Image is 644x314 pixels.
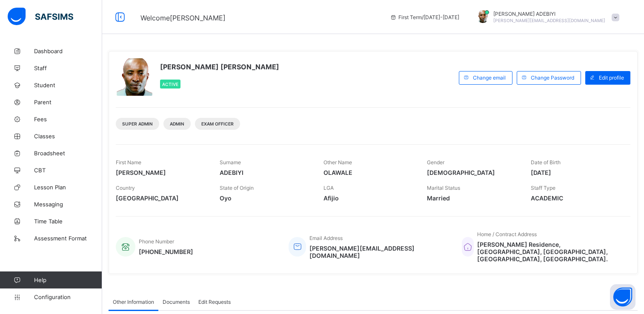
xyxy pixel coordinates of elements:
[220,169,311,176] span: ADEBIYI
[34,150,102,157] span: Broadsheet
[34,65,102,71] span: Staff
[34,184,102,191] span: Lesson Plan
[116,185,135,191] span: Country
[220,159,241,166] span: Surname
[220,185,254,191] span: State of Origin
[139,238,174,245] span: Phone Number
[477,241,622,263] span: [PERSON_NAME] Residence, [GEOGRAPHIC_DATA], [GEOGRAPHIC_DATA], [GEOGRAPHIC_DATA], [GEOGRAPHIC_DATA].
[427,185,460,191] span: Marital Status
[34,277,102,283] span: Help
[34,48,102,54] span: Dashboard
[493,18,605,23] span: [PERSON_NAME][EMAIL_ADDRESS][DOMAIN_NAME]
[390,14,459,20] span: session/term information
[139,248,193,255] span: [PHONE_NUMBER]
[198,299,231,305] span: Edit Requests
[170,121,184,126] span: Admin
[34,133,102,140] span: Classes
[323,169,415,176] span: OLAWALE
[468,10,624,24] div: ALEXANDERADEBIYI
[309,245,449,259] span: [PERSON_NAME][EMAIL_ADDRESS][DOMAIN_NAME]
[599,74,624,81] span: Edit profile
[610,284,635,310] button: Open asap
[34,235,102,242] span: Assessment Format
[427,194,518,202] span: Married
[531,194,622,202] span: ACADEMIC
[427,169,518,176] span: [DEMOGRAPHIC_DATA]
[201,121,234,126] span: Exam Officer
[309,235,343,241] span: Email Address
[323,185,334,191] span: LGA
[34,99,102,106] span: Parent
[162,82,178,87] span: Active
[116,194,207,202] span: [GEOGRAPHIC_DATA]
[140,14,226,22] span: Welcome [PERSON_NAME]
[531,159,561,166] span: Date of Birth
[531,74,574,81] span: Change Password
[323,194,415,202] span: Afijio
[116,159,141,166] span: First Name
[163,299,190,305] span: Documents
[34,116,102,123] span: Fees
[122,121,153,126] span: Super Admin
[34,294,102,300] span: Configuration
[34,201,102,208] span: Messaging
[427,159,444,166] span: Gender
[113,299,154,305] span: Other Information
[531,185,555,191] span: Staff Type
[116,169,207,176] span: [PERSON_NAME]
[477,231,537,237] span: Home / Contract Address
[34,167,102,174] span: CBT
[8,8,73,26] img: safsims
[220,194,311,202] span: Oyo
[323,159,352,166] span: Other Name
[160,63,279,71] span: [PERSON_NAME] [PERSON_NAME]
[493,11,605,17] span: [PERSON_NAME] ADEBIYI
[473,74,506,81] span: Change email
[34,82,102,88] span: Student
[34,218,102,225] span: Time Table
[531,169,622,176] span: [DATE]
